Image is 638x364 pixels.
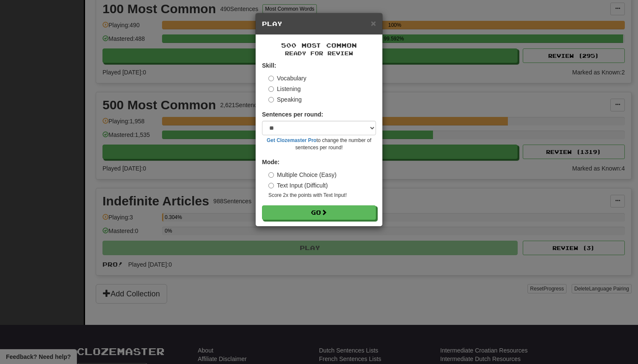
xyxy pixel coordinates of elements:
[268,172,274,178] input: Multiple Choice (Easy)
[262,110,323,119] label: Sentences per round:
[268,183,274,188] input: Text Input (Difficult)
[268,76,274,81] input: Vocabulary
[262,50,376,57] small: Ready for Review
[371,18,376,28] span: ×
[268,97,274,102] input: Speaking
[267,137,316,143] a: Get Clozemaster Pro
[262,205,376,220] button: Go
[262,20,376,28] h5: Play
[268,192,376,199] small: Score 2x the points with Text Input !
[371,19,376,28] button: Close
[268,181,328,190] label: Text Input (Difficult)
[262,62,276,69] strong: Skill:
[262,159,279,165] strong: Mode:
[268,86,274,92] input: Listening
[268,95,302,104] label: Speaking
[268,171,336,179] label: Multiple Choice (Easy)
[268,74,306,82] label: Vocabulary
[268,85,301,93] label: Listening
[262,137,376,151] small: to change the number of sentences per round!
[281,42,357,49] span: 500 Most Common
